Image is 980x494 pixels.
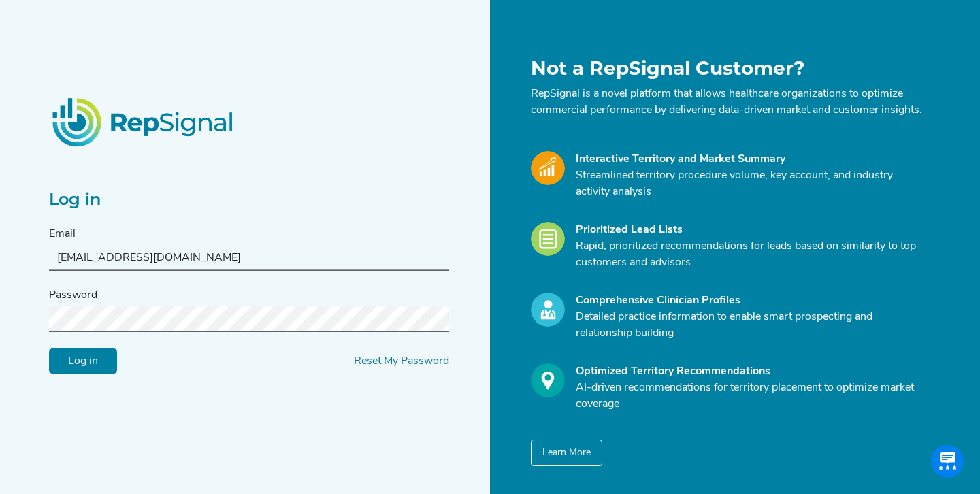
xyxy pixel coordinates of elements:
div: Comprehensive Clinician Profiles [576,293,923,309]
h1: Not a RepSignal Customer? [531,57,923,80]
p: Rapid, prioritized recommendations for leads based on similarity to top customers and advisors [576,238,923,271]
img: RepSignalLogo.20539ed3.png [35,81,252,163]
p: Detailed practice information to enable smart prospecting and relationship building [576,309,923,342]
img: Leads_Icon.28e8c528.svg [531,222,565,256]
label: Email [49,226,76,242]
img: Market_Icon.a700a4ad.svg [531,151,565,185]
h2: Log in [49,190,449,210]
div: Prioritized Lead Lists [576,222,923,238]
label: Password [49,287,97,303]
p: AI-driven recommendations for territory placement to optimize market coverage [576,380,923,412]
a: Reset My Password [354,356,449,367]
input: Log in [49,348,117,374]
img: Optimize_Icon.261f85db.svg [531,363,565,397]
p: Streamlined territory procedure volume, key account, and industry activity analysis [576,167,923,200]
img: Profile_Icon.739e2aba.svg [531,293,565,327]
div: Optimized Territory Recommendations [576,363,923,380]
p: RepSignal is a novel platform that allows healthcare organizations to optimize commercial perform... [531,86,923,118]
button: Learn More [531,440,602,466]
div: Interactive Territory and Market Summary [576,151,923,167]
